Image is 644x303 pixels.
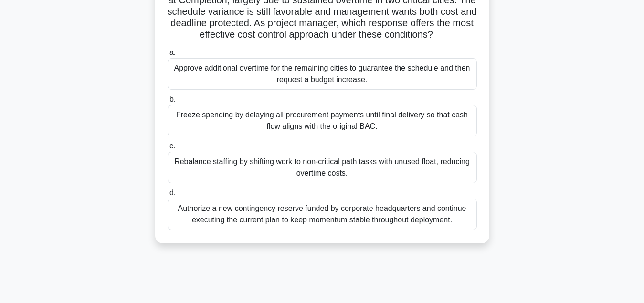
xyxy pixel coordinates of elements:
div: Rebalance staffing by shifting work to non-critical path tasks with unused float, reducing overti... [168,152,477,183]
span: a. [169,48,176,56]
span: d. [169,188,176,197]
div: Approve additional overtime for the remaining cities to guarantee the schedule and then request a... [168,58,477,90]
span: b. [169,95,176,103]
div: Authorize a new contingency reserve funded by corporate headquarters and continue executing the c... [168,199,477,230]
div: Freeze spending by delaying all procurement payments until final delivery so that cash flow align... [168,105,477,136]
span: c. [169,142,175,150]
